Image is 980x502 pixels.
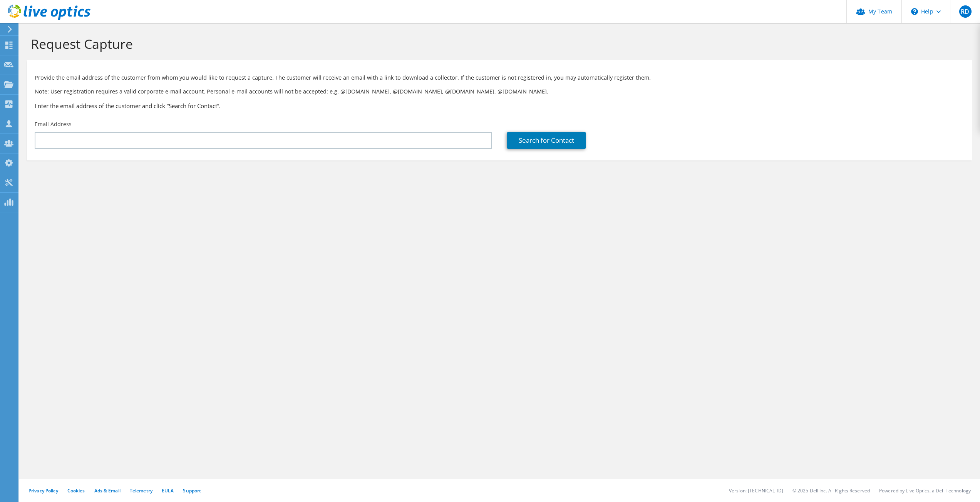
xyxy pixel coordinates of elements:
[94,487,121,494] a: Ads & Email
[162,487,174,494] a: EULA
[35,120,72,128] label: Email Address
[183,487,201,494] a: Support
[729,487,783,494] li: Version: [TECHNICAL_ID]
[792,487,870,494] li: © 2025 Dell Inc. All Rights Reserved
[130,487,152,494] a: Telemetry
[67,487,85,494] a: Cookies
[879,487,971,494] li: Powered by Live Optics, a Dell Technology
[959,5,972,18] span: RD
[911,8,918,15] svg: \n
[35,87,965,96] p: Note: User registration requires a valid corporate e-mail account. Personal e-mail accounts will ...
[35,73,965,82] p: Provide the email address of the customer from whom you would like to request a capture. The cust...
[28,487,58,494] a: Privacy Policy
[31,36,965,52] h1: Request Capture
[507,132,586,149] a: Search for Contact
[35,102,965,110] h3: Enter the email address of the customer and click “Search for Contact”.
